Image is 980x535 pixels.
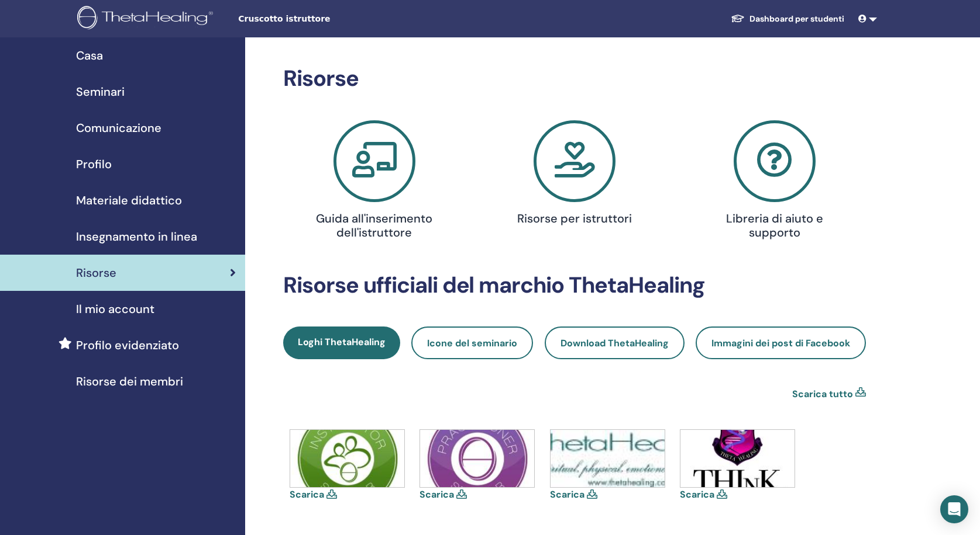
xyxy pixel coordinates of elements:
img: icons-practitioner.jpg [420,430,534,487]
a: Icone del seminario [411,326,533,359]
a: Libreria di aiuto e supporto [682,120,868,244]
span: Immagini dei post di Facebook [711,337,850,349]
a: Scarica [680,488,714,501]
span: Cruscotto istruttore [238,13,414,25]
span: Casa [76,47,103,64]
h2: Risorse [283,65,866,92]
a: Immagini dei post di Facebook [696,326,866,359]
span: Risorse [76,264,116,282]
h4: Libreria di aiuto e supporto [710,211,840,239]
span: Profilo evidenziato [76,336,179,354]
span: Icone del seminario [427,337,517,349]
h4: Guida all'inserimento dell'istruttore [309,211,439,239]
img: logo.png [77,6,217,32]
span: Risorse dei membri [76,373,183,390]
img: icons-instructor.jpg [290,430,404,487]
div: Open Intercom Messenger [940,495,968,523]
h2: Risorse ufficiali del marchio ThetaHealing [283,272,866,299]
a: Scarica [419,488,454,501]
span: Profilo [76,155,112,173]
span: Comunicazione [76,119,161,137]
a: Loghi ThetaHealing [283,326,400,359]
img: think-shield.jpg [680,430,795,487]
span: Il mio account [76,300,154,318]
a: Scarica [550,488,584,501]
h4: Risorse per istruttori [510,211,640,225]
a: Dashboard per studenti [721,8,854,30]
span: Insegnamento in linea [76,228,197,245]
span: Download ThetaHealing [561,337,669,349]
img: thetahealing-logo-a-copy.jpg [551,430,665,487]
a: Scarica [290,488,324,501]
span: Seminari [76,83,125,100]
span: Loghi ThetaHealing [298,336,386,348]
a: Guida all'inserimento dell'istruttore [281,120,467,244]
a: Risorse per istruttori [482,120,668,230]
a: Scarica tutto [792,387,853,401]
span: Materiale didattico [76,192,182,209]
a: Download ThetaHealing [545,326,685,359]
img: graduation-cap-white.svg [731,13,745,23]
